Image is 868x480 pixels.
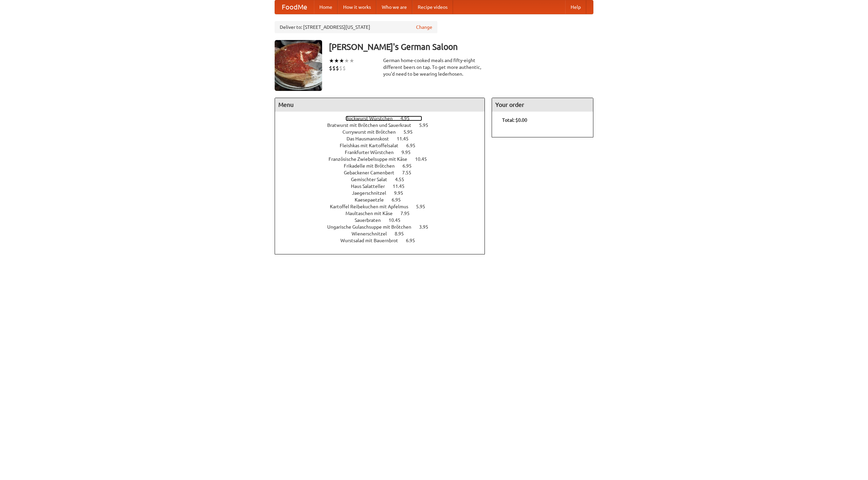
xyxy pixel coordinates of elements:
[412,0,453,14] a: Recipe videos
[403,129,419,135] span: 5.95
[340,143,428,148] a: Fleishkas mit Kartoffelsalat 6.95
[346,116,422,121] a: Bockwurst Würstchen 4.95
[416,24,432,31] a: Change
[395,177,411,182] span: 4.55
[402,170,418,175] span: 7.55
[338,0,376,14] a: How it works
[346,211,422,216] a: Maultaschen mit Käse 7.95
[339,64,342,72] li: $
[342,129,402,135] span: Currywurst mit Brötchen
[336,64,339,72] li: $
[329,156,439,162] a: Französische Zwiebelsuppe mit Käse 10.45
[416,204,432,209] span: 5.95
[419,122,435,128] span: 5.95
[389,217,407,223] span: 10.45
[355,217,413,223] a: Sauerbraten 10.45
[415,156,434,162] span: 10.45
[351,184,417,189] a: Haus Salatteller 11.45
[392,197,408,203] span: 6.95
[346,211,399,216] span: Maultaschen mit Käse
[329,64,332,72] li: $
[327,224,441,230] a: Ungarische Gulaschsuppe mit Brötchen 3.95
[327,122,418,128] span: Bratwurst mit Brötchen und Sauerkraut
[355,197,413,203] a: Kaesepaetzle 6.95
[347,136,396,141] span: Das Hausmannskost
[400,211,416,216] span: 7.95
[339,57,344,64] li: ★
[334,57,339,64] li: ★
[351,177,394,182] span: Gemischter Salat
[352,190,416,196] a: Jaegerschnitzel 9.95
[314,0,338,14] a: Home
[327,224,418,230] span: Ungarische Gulaschsuppe mit Brötchen
[351,184,392,189] span: Haus Salatteller
[344,170,424,175] a: Gebackener Camenbert 7.55
[347,136,421,141] a: Das Hausmannskost 11.45
[344,57,349,64] li: ★
[394,190,410,196] span: 9.95
[340,238,405,243] span: Wurstsalad mit Bauernbrot
[344,163,424,169] a: Frikadelle mit Brötchen 6.95
[275,21,437,33] div: Deliver to: [STREET_ADDRESS][US_STATE]
[327,122,441,128] a: Bratwurst mit Brötchen und Sauerkraut 5.95
[329,156,414,162] span: Französische Zwiebelsuppe mit Käse
[401,150,417,155] span: 9.95
[355,217,388,223] span: Sauerbraten
[355,197,391,203] span: Kaesepaetzle
[352,190,393,196] span: Jaegerschnitzel
[400,116,416,121] span: 4.95
[395,231,411,236] span: 8.95
[346,116,399,121] span: Bockwurst Würstchen
[402,163,418,169] span: 6.95
[344,163,401,169] span: Frikadelle mit Brötchen
[492,98,593,112] h4: Your order
[345,150,423,155] a: Frankfurter Würstchen 9.95
[340,238,428,243] a: Wurstsalad mit Bauernbrot 6.95
[351,177,417,182] a: Gemischter Salat 4.55
[406,143,422,148] span: 6.95
[342,129,425,135] a: Currywurst mit Brötchen 5.95
[419,224,435,230] span: 3.95
[349,57,354,64] li: ★
[502,117,527,123] b: Total: $0.00
[352,231,416,236] a: Wienerschnitzel 8.95
[275,0,314,14] a: FoodMe
[329,40,593,54] h3: [PERSON_NAME]'s German Saloon
[406,238,422,243] span: 6.95
[342,64,346,72] li: $
[275,98,485,112] h4: Menu
[344,170,401,175] span: Gebackener Camenbert
[383,57,485,77] div: German home-cooked meals and fifty-eight different beers on tap. To get more authentic, you'd nee...
[393,184,411,189] span: 11.45
[329,57,334,64] li: ★
[275,40,322,91] img: angular.jpg
[340,143,405,148] span: Fleishkas mit Kartoffelsalat
[352,231,394,236] span: Wienerschnitzel
[397,136,415,141] span: 11.45
[345,150,400,155] span: Frankfurter Würstchen
[565,0,586,14] a: Help
[330,204,415,209] span: Kartoffel Reibekuchen mit Apfelmus
[332,64,336,72] li: $
[330,204,438,209] a: Kartoffel Reibekuchen mit Apfelmus 5.95
[376,0,412,14] a: Who we are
